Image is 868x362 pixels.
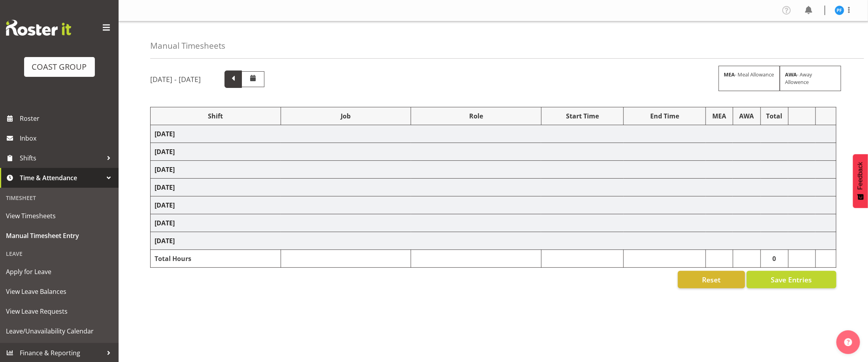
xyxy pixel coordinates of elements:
[151,143,836,161] td: [DATE]
[761,250,788,268] td: 0
[6,20,71,36] img: Rosterit website logo
[32,61,87,73] div: COAST GROUP
[20,347,103,359] span: Finance & Reporting
[2,282,117,301] a: View Leave Balances
[2,190,117,206] div: Timesheet
[151,125,836,143] td: [DATE]
[20,132,115,144] span: Inbox
[780,66,841,91] div: - Away Allowence
[724,71,735,78] strong: MEA
[545,111,619,121] div: Start Time
[702,274,721,285] span: Reset
[853,154,868,208] button: Feedback - Show survey
[20,112,115,124] span: Roster
[678,271,745,288] button: Reset
[150,41,225,50] h4: Manual Timesheets
[628,111,702,121] div: End Time
[857,162,864,190] span: Feedback
[737,111,757,121] div: AWA
[151,179,836,196] td: [DATE]
[151,232,836,250] td: [DATE]
[151,214,836,232] td: [DATE]
[151,161,836,179] td: [DATE]
[151,250,281,268] td: Total Hours
[6,325,113,337] span: Leave/Unavailability Calendar
[415,111,537,121] div: Role
[844,338,852,346] img: help-xxl-2.png
[2,262,117,282] a: Apply for Leave
[2,301,117,321] a: View Leave Requests
[151,196,836,214] td: [DATE]
[6,210,113,222] span: View Timesheets
[6,266,113,278] span: Apply for Leave
[2,226,117,246] a: Manual Timesheet Entry
[285,111,407,121] div: Job
[2,206,117,226] a: View Timesheets
[20,152,103,164] span: Shifts
[785,71,797,78] strong: AWA
[6,230,113,242] span: Manual Timesheet Entry
[719,66,780,91] div: - Meal Allowance
[835,6,844,15] img: phillip-fepuleai8988.jpg
[2,321,117,341] a: Leave/Unavailability Calendar
[6,305,113,317] span: View Leave Requests
[771,274,812,285] span: Save Entries
[2,246,117,262] div: Leave
[765,111,784,121] div: Total
[20,172,103,184] span: Time & Attendance
[710,111,728,121] div: MEA
[155,111,277,121] div: Shift
[747,271,836,288] button: Save Entries
[150,75,201,84] h5: [DATE] - [DATE]
[6,286,113,297] span: View Leave Balances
